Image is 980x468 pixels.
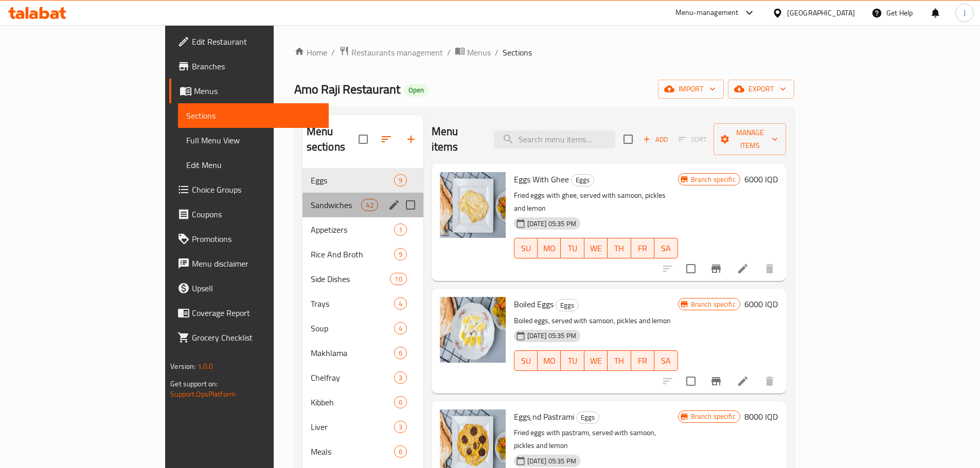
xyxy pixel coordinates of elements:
span: 3 [395,422,406,432]
span: Branch specific [687,411,740,421]
button: TH [608,350,631,371]
span: 6 [395,398,406,407]
button: TH [608,238,631,258]
div: Makhlama6 [302,341,423,365]
button: delete [757,256,782,281]
span: Side Dishes [311,273,390,285]
div: Rice And Broth [311,248,394,260]
div: items [394,445,407,458]
div: Side Dishes10 [302,267,423,291]
span: Coverage Report [192,307,320,319]
span: SU [519,353,533,368]
button: SU [514,350,538,371]
a: Edit menu item [737,375,749,387]
button: FR [631,350,654,371]
span: Eggs With Ghee [514,172,569,187]
span: WE [589,241,603,256]
button: SA [654,238,678,258]
img: Boiled Eggs [440,297,506,363]
span: Select all sections [352,128,374,150]
div: Liver [311,421,394,433]
span: Soup [311,322,394,334]
button: Add section [399,127,423,152]
span: Appetizers [311,223,394,236]
span: Open [404,86,428,95]
div: Chelfray3 [302,365,423,390]
img: Eggs With Ghee [440,172,506,238]
a: Menus [169,79,329,103]
span: SA [658,241,673,256]
span: Menus [467,46,491,59]
span: Select to update [680,258,702,279]
span: Add item [639,132,672,147]
span: 9 [395,250,406,259]
span: Sort sections [374,127,399,152]
button: Manage items [714,123,786,155]
span: Amo Raji Restaurant [294,78,400,101]
span: Makhlama [311,347,394,359]
div: Eggs9 [302,168,423,193]
a: Edit Restaurant [169,29,329,54]
a: Promotions [169,227,329,251]
div: items [394,297,407,310]
button: TU [561,238,584,258]
span: TU [565,241,580,256]
li: / [331,46,335,59]
div: items [394,421,407,433]
span: Eggs [572,174,594,186]
span: Sections [186,109,320,122]
button: Branch-specific-item [704,256,728,281]
span: Grocery Checklist [192,331,320,344]
div: items [394,371,407,384]
span: Branches [192,60,320,72]
span: 6 [395,348,406,358]
span: [DATE] 05:35 PM [523,219,580,229]
button: delete [757,369,782,394]
span: Boiled Eggs [514,296,554,312]
span: Meals [311,445,394,458]
a: Upsell [169,276,329,301]
div: Eggs [571,174,594,186]
span: Edit Restaurant [192,35,320,48]
p: Fried eggs with pastrami, served with samoon, pickles and lemon [514,426,678,452]
h6: 8000 IQD [744,409,778,424]
span: Sections [503,46,532,59]
button: WE [584,238,608,258]
a: Menus [455,46,491,59]
span: 4 [395,324,406,333]
span: Menu disclaimer [192,257,320,270]
span: FR [635,241,650,256]
h6: 6000 IQD [744,172,778,186]
span: Version: [170,360,195,373]
div: Eggs [576,411,599,424]
span: 1 [395,225,406,235]
button: edit [386,197,402,213]
span: Sandwiches [311,199,362,211]
div: Open [404,84,428,97]
button: SU [514,238,538,258]
span: Kibbeh [311,396,394,408]
span: Branch specific [687,299,740,309]
span: [DATE] 05:35 PM [523,456,580,466]
div: [GEOGRAPHIC_DATA] [787,7,855,18]
div: Chelfray [311,371,394,384]
div: Rice And Broth9 [302,242,423,267]
div: items [394,322,407,334]
a: Edit Menu [178,153,329,177]
div: Sandwiches42edit [302,193,423,217]
a: Branches [169,54,329,79]
span: Trays [311,297,394,310]
a: Restaurants management [339,46,443,59]
button: export [728,80,794,99]
p: Boiled eggs, served with samoon, pickles and lemon [514,314,678,327]
a: Sections [178,103,329,128]
span: TU [565,353,580,368]
span: Upsell [192,282,320,294]
div: items [394,248,407,260]
span: Eggs ِnd Pastrami [514,409,574,424]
